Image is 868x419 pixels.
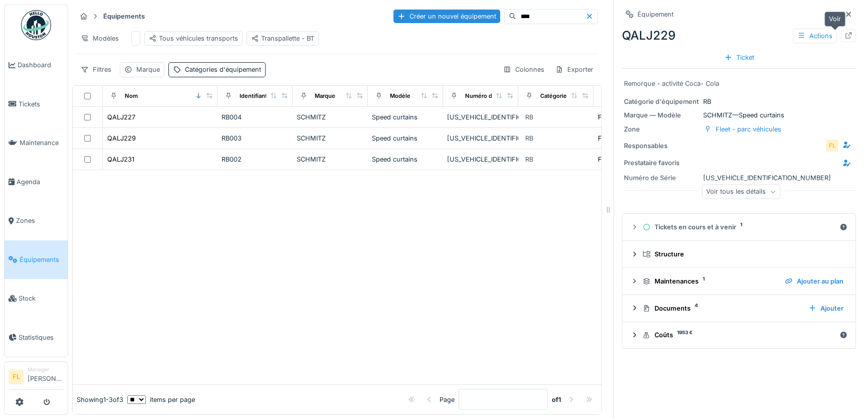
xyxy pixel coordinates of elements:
[21,10,51,40] img: Badge_color-CXgf-gQk.svg
[5,85,68,124] a: Tickets
[447,155,514,164] div: [US_VEHICLE_IDENTIFICATION_NUMBER]
[626,218,851,236] summary: Tickets en cours et à venir1
[16,216,64,225] span: Zones
[793,29,837,43] div: Actions
[781,274,847,288] div: Ajouter au plan
[525,112,533,122] div: RB
[642,276,777,286] div: Maintenances
[393,10,500,23] div: Créer un nouvel équipement
[626,245,851,263] summary: Structure
[622,27,856,45] div: QALJ229
[642,222,835,232] div: Tickets en cours et à venir
[9,369,24,384] li: FL
[642,249,843,259] div: Structure
[240,92,288,100] div: Identifiant interne
[20,255,64,264] span: Équipements
[5,318,68,357] a: Statistiques
[99,12,149,21] strong: Équipements
[552,395,561,404] strong: of 1
[297,155,364,164] div: SCHMITZ
[222,155,289,164] div: RB002
[372,155,439,164] div: Speed curtains
[598,133,664,143] div: Fleet - parc véhicules
[76,31,123,46] div: Modèles
[222,112,289,122] div: RB004
[440,395,455,404] div: Page
[390,92,410,100] div: Modèle
[642,330,835,340] div: Coûts
[315,92,335,100] div: Marque
[5,46,68,85] a: Dashboard
[624,110,699,120] div: Marque — Modèle
[28,366,64,373] div: Manager
[551,62,598,77] div: Exporter
[598,155,664,164] div: Fleet - parc véhicules
[702,185,780,199] div: Voir tous les détails
[5,123,68,163] a: Maintenance
[447,133,514,143] div: [US_VEHICLE_IDENTIFICATION_NUMBER]
[525,133,533,143] div: RB
[499,62,549,77] div: Colonnes
[136,65,160,74] div: Marque
[76,62,116,77] div: Filtres
[222,133,289,143] div: RB003
[107,112,135,122] div: QALJ227
[824,12,845,26] div: Voir
[624,173,854,183] div: [US_VEHICLE_IDENTIFICATION_NUMBER]
[19,333,64,342] span: Statistiques
[624,124,699,134] div: Zone
[5,240,68,280] a: Équipements
[251,34,314,43] div: Transpallette - BT
[598,112,664,122] div: Fleet - parc véhicules
[465,92,511,100] div: Numéro de Série
[624,173,699,183] div: Numéro de Série
[626,326,851,345] summary: Coûts1953 €
[5,201,68,240] a: Zones
[372,112,439,122] div: Speed curtains
[642,304,800,313] div: Documents
[185,65,261,74] div: Catégories d'équipement
[19,99,64,109] span: Tickets
[125,92,138,100] div: Nom
[77,395,123,404] div: Showing 1 - 3 of 3
[540,92,610,100] div: Catégories d'équipement
[624,97,854,106] div: RB
[624,141,699,151] div: Responsables
[107,133,136,143] div: QALJ229
[20,138,64,148] span: Maintenance
[525,155,533,164] div: RB
[297,133,364,143] div: SCHMITZ
[18,60,64,70] span: Dashboard
[720,51,758,64] div: Ticket
[804,302,847,315] div: Ajouter
[447,112,514,122] div: [US_VEHICLE_IDENTIFICATION_NUMBER]
[825,138,839,153] div: FL
[5,163,68,202] a: Agenda
[297,112,364,122] div: SCHMITZ
[9,366,64,390] a: FL Manager[PERSON_NAME]
[149,34,238,43] div: Tous véhicules transports
[107,155,134,164] div: QALJ231
[5,279,68,318] a: Stock
[624,158,699,168] div: Prestataire favoris
[19,294,64,303] span: Stock
[626,272,851,291] summary: Maintenances1Ajouter au plan
[17,177,64,187] span: Agenda
[28,366,64,387] li: [PERSON_NAME]
[127,395,195,404] div: items per page
[372,133,439,143] div: Speed curtains
[626,299,851,318] summary: Documents4Ajouter
[716,124,781,134] div: Fleet - parc véhicules
[624,79,854,88] div: Remorque - activité Coca- Cola
[624,97,699,106] div: Catégorie d'équipement
[624,110,854,120] div: SCHMITZ — Speed curtains
[637,10,674,19] div: Équipement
